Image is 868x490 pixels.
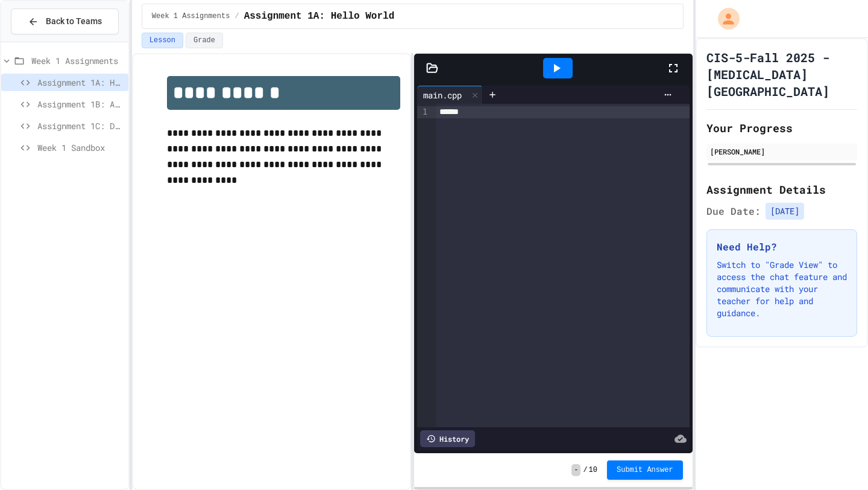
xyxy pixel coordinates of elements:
[37,119,124,132] span: Assignment 1C: Diamonds Are Forever
[706,49,857,100] h1: CIS-5-Fall 2025 - [MEDICAL_DATA][GEOGRAPHIC_DATA]
[37,76,124,89] span: Assignment 1A: Hello World
[417,86,483,104] div: main.cpp
[583,465,587,475] span: /
[234,11,239,21] span: /
[571,464,580,476] span: -
[705,5,743,33] div: My Account
[244,9,395,24] span: Assignment 1A: Hello World
[706,181,857,198] h2: Assignment Details
[607,460,683,480] button: Submit Answer
[31,54,124,67] span: Week 1 Assignments
[142,33,183,48] button: Lesson
[717,240,847,254] h3: Need Help?
[589,465,597,475] span: 10
[46,15,102,28] span: Back to Teams
[417,106,429,118] div: 1
[152,11,230,21] span: Week 1 Assignments
[37,98,124,110] span: Assignment 1B: Author Quotes
[766,203,804,220] span: [DATE]
[706,204,761,218] span: Due Date:
[186,33,223,48] button: Grade
[417,89,468,101] div: main.cpp
[617,465,673,475] span: Submit Answer
[11,8,119,34] button: Back to Teams
[706,119,857,136] h2: Your Progress
[710,146,854,157] div: [PERSON_NAME]
[37,141,124,154] span: Week 1 Sandbox
[717,259,847,319] p: Switch to "Grade View" to access the chat feature and communicate with your teacher for help and ...
[420,430,475,447] div: History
